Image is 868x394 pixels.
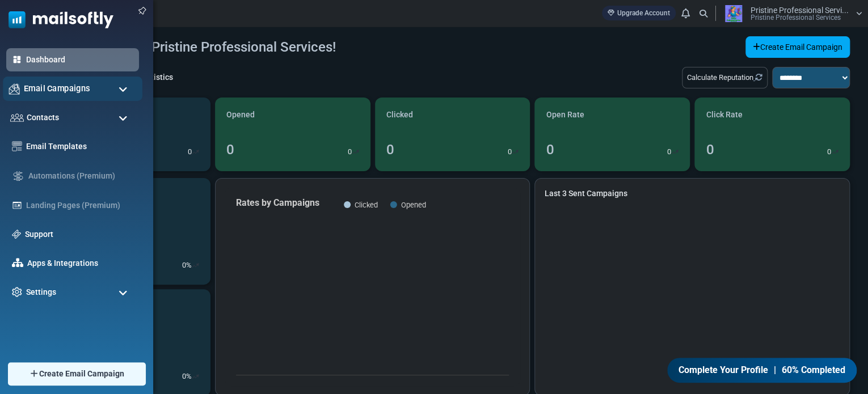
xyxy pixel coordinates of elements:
a: Support [25,228,133,240]
div: 0 [546,139,554,160]
p: 0 [827,146,831,158]
a: Last 3 Sent Campaigns [544,188,840,200]
span: Settings [26,286,56,298]
text: Clicked [355,201,378,209]
a: Refresh Stats [753,73,762,82]
p: 0 [507,146,511,158]
span: Pristine Professional Services [751,14,841,21]
p: 0 [667,146,671,158]
p: 0 [348,146,352,158]
img: contacts-icon.svg [10,113,24,121]
img: email-templates-icon.svg [12,141,22,151]
span: Complete Your Profile [679,363,768,377]
span: Contacts [27,112,59,124]
span: Opened [226,109,255,121]
a: Dashboard [26,54,133,66]
a: Create Email Campaign [745,36,850,58]
p: 0 [182,371,186,382]
div: 0 [226,139,234,160]
span: | [774,363,776,377]
svg: Rates by Campaigns [225,188,520,386]
span: Email Campaigns [24,82,90,95]
img: User Logo [719,5,748,22]
span: Open Rate [546,109,584,121]
div: % [182,260,199,271]
img: settings-icon.svg [12,287,22,297]
img: landing_pages.svg [12,200,22,210]
span: Click Rate [706,109,742,121]
img: campaigns-icon.png [9,83,20,94]
a: User Logo Pristine Professional Servi... Pristine Professional Services [719,5,862,22]
p: 0 [182,260,186,271]
img: support-icon.svg [12,230,21,239]
div: Calculate Reputation [682,67,768,88]
img: dashboard-icon-active.svg [12,54,22,65]
text: Opened [401,201,425,209]
p: 0 [188,146,192,158]
span: Pristine Professional Servi... [751,6,849,14]
a: Email Templates [26,141,133,152]
span: 60% Completed [782,363,845,377]
div: 0 [706,139,714,160]
div: 0 [386,139,394,160]
a: Upgrade Account [602,6,676,20]
span: Clicked [386,109,413,121]
a: Apps & Integrations [27,257,133,269]
img: workflow.svg [12,170,24,183]
text: Rates by Campaigns [236,197,319,208]
a: Complete Your Profile | 60% Completed [667,358,857,383]
h4: Welcome back, Pristine Professional Services! [55,39,336,56]
div: % [182,371,199,382]
span: Create Email Campaign [39,368,124,380]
